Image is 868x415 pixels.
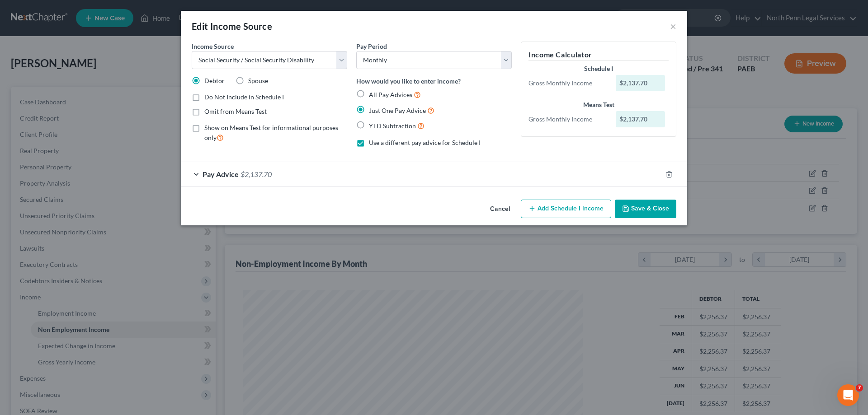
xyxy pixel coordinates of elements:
[615,200,676,219] button: Save & Close
[524,115,611,124] div: Gross Monthly Income
[369,107,426,114] span: Just One Pay Advice
[369,91,412,98] span: All Pay Advices
[369,139,481,146] span: Use a different pay advice for Schedule I
[192,42,234,50] span: Income Source
[192,20,272,33] div: Edit Income Source
[528,64,669,73] div: Schedule I
[248,77,268,84] span: Spouse
[521,200,611,219] button: Add Schedule I Income
[616,111,665,127] div: $2,137.70
[203,170,239,178] span: Pay Advice
[670,21,676,32] button: ×
[204,77,225,84] span: Debtor
[204,93,284,101] span: Do Not Include in Schedule I
[528,100,669,109] div: Means Test
[356,42,387,51] label: Pay Period
[528,49,669,61] h5: Income Calculator
[837,384,859,406] iframe: Intercom live chat
[356,76,461,86] label: How would you like to enter income?
[369,122,416,130] span: YTD Subtraction
[483,201,517,219] button: Cancel
[524,79,611,88] div: Gross Monthly Income
[241,170,272,178] span: $2,137.70
[204,124,338,141] span: Show on Means Test for informational purposes only
[616,75,665,91] div: $2,137.70
[856,384,863,392] span: 7
[204,107,267,115] span: Omit from Means Test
